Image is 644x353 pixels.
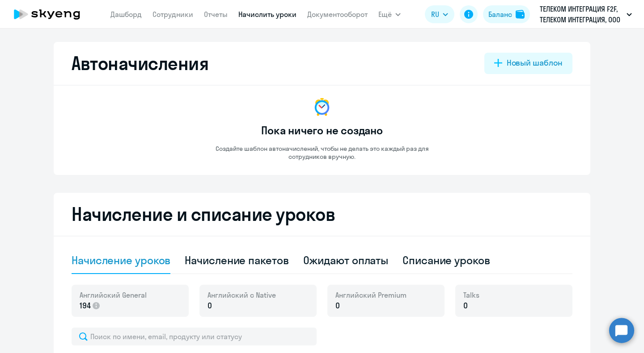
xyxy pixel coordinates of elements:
a: Дашборд [110,10,142,19]
span: Английский Premium [335,290,407,300]
div: Начисление пакетов [185,253,288,267]
a: Начислить уроки [238,10,297,19]
a: Сотрудники [153,10,193,19]
p: ТЕЛЕКОМ ИНТЕГРАЦИЯ F2F, ТЕЛЕКОМ ИНТЕГРАЦИЯ, ООО [540,4,623,25]
span: Английский с Native [208,290,276,300]
span: Ещё [378,9,392,20]
p: Создайте шаблон автоначислений, чтобы не делать это каждый раз для сотрудников вручную. [197,145,447,161]
h3: Пока ничего не создано [261,123,383,137]
span: Английский General [80,290,147,300]
h2: Начисление и списание уроков [72,203,572,225]
span: 0 [463,300,468,311]
img: balance [516,10,525,19]
div: Баланс [488,9,512,20]
div: Новый шаблон [507,57,563,69]
span: Talks [463,290,479,300]
h2: Автоначисления [72,53,208,74]
span: 0 [335,300,340,311]
span: RU [431,9,439,20]
input: Поиск по имени, email, продукту или статусу [72,328,317,345]
div: Списание уроков [402,253,490,267]
a: Отчеты [204,10,228,19]
button: Ещё [378,5,401,23]
div: Ожидают оплаты [303,253,389,267]
button: ТЕЛЕКОМ ИНТЕГРАЦИЯ F2F, ТЕЛЕКОМ ИНТЕГРАЦИЯ, ООО [535,4,636,25]
span: 194 [80,300,91,311]
button: Новый шаблон [484,53,572,74]
button: RU [425,5,454,23]
button: Балансbalance [483,5,530,23]
div: Начисление уроков [72,253,170,267]
img: no-data [311,96,333,118]
a: Документооборот [307,10,368,19]
span: 0 [208,300,212,311]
